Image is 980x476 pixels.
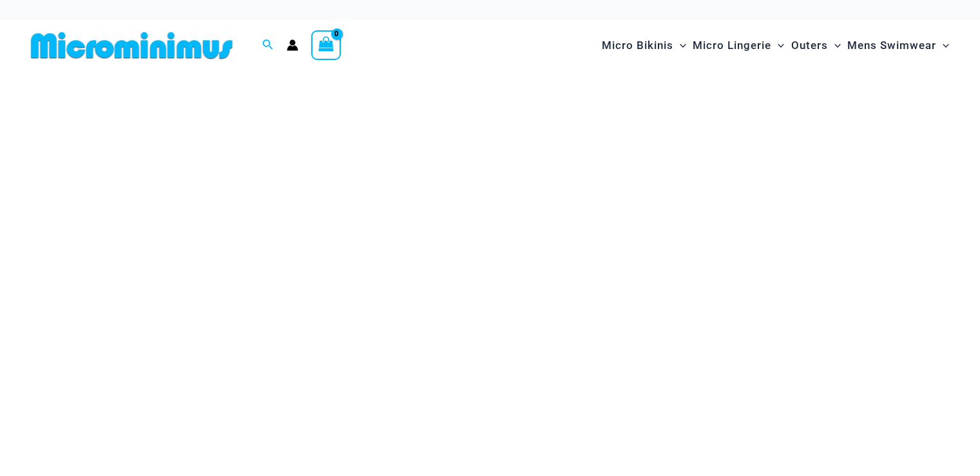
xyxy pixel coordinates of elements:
[791,29,828,62] span: Outers
[597,24,954,67] nav: Site Navigation
[828,29,841,62] span: Menu Toggle
[844,26,952,65] a: Mens SwimwearMenu ToggleMenu Toggle
[693,29,771,62] span: Micro Lingerie
[847,29,936,62] span: Mens Swimwear
[788,26,844,65] a: OutersMenu ToggleMenu Toggle
[26,31,238,60] img: MM SHOP LOGO FLAT
[936,29,949,62] span: Menu Toggle
[262,37,274,54] a: Search icon link
[287,39,298,51] a: Account icon link
[602,29,673,62] span: Micro Bikinis
[689,26,787,65] a: Micro LingerieMenu ToggleMenu Toggle
[673,29,686,62] span: Menu Toggle
[771,29,784,62] span: Menu Toggle
[599,26,689,65] a: Micro BikinisMenu ToggleMenu Toggle
[311,30,341,60] a: View Shopping Cart, empty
